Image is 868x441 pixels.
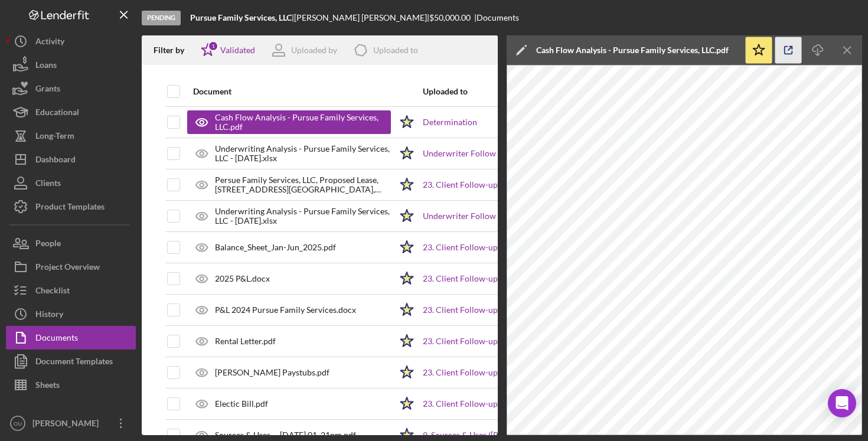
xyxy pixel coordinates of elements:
[423,243,570,252] a: 23. Client Follow-up ([PERSON_NAME])
[828,389,856,417] div: Open Intercom Messenger
[6,124,136,148] button: Long-Term
[294,13,429,22] div: [PERSON_NAME] [PERSON_NAME] |
[429,13,474,22] div: $50,000.00
[291,45,337,55] div: Uploaded by
[215,243,336,252] div: Balance_Sheet_Jan-Jun_2025.pdf
[142,11,181,25] div: Pending
[536,45,729,55] div: Cash Flow Analysis - Pursue Family Services, LLC.pdf
[215,368,329,377] div: [PERSON_NAME] Paystubs.pdf
[35,124,74,151] div: Long-Term
[6,30,136,53] button: Activity
[154,45,193,55] div: Filter by
[35,279,70,305] div: Checklist
[423,117,477,127] a: Determination
[35,326,78,352] div: Documents
[6,231,136,255] button: People
[423,180,570,190] a: 23. Client Follow-up ([PERSON_NAME])
[423,399,570,409] a: 23. Client Follow-up ([PERSON_NAME])
[215,305,356,315] div: P&L 2024 Pursue Family Services.docx
[423,368,570,377] a: 23. Client Follow-up ([PERSON_NAME])
[208,41,218,51] div: 1
[423,430,559,440] a: 9. Sources & Uses ([PERSON_NAME])
[35,148,76,174] div: Dashboard
[215,274,270,283] div: 2025 P&L.docx
[6,326,136,349] button: Documents
[220,45,255,55] div: Validated
[6,411,136,435] button: OU[PERSON_NAME] Underwriting
[423,337,570,346] a: 23. Client Follow-up ([PERSON_NAME])
[6,279,136,302] button: Checklist
[35,195,105,221] div: Product Templates
[6,373,136,397] button: Sheets
[6,77,136,100] button: Grants
[215,175,391,194] div: Persue Family Services, LLC, Proposed Lease, [STREET_ADDRESS][GEOGRAPHIC_DATA], [DATE] - Copy.pdf
[215,399,268,409] div: Electic Bill.pdf
[35,77,60,103] div: Grants
[35,255,100,282] div: Project Overview
[35,30,64,56] div: Activity
[6,171,136,195] button: Clients
[6,148,136,171] button: Dashboard
[35,373,60,400] div: Sheets
[423,305,570,315] a: 23. Client Follow-up ([PERSON_NAME])
[190,12,292,22] b: Pursue Family Services, LLC
[423,274,570,283] a: 23. Client Follow-up ([PERSON_NAME])
[423,149,508,158] a: Underwriter Follow Up
[14,420,22,427] text: OU
[423,87,570,96] div: Uploaded to
[373,45,418,55] div: Uploaded to
[215,337,276,346] div: Rental Letter.pdf
[6,53,136,77] button: Loans
[215,113,379,132] div: Cash Flow Analysis - Pursue Family Services, LLC.pdf
[6,100,136,124] button: Educational
[35,171,61,198] div: Clients
[215,207,391,226] div: Underwriting Analysis - Pursue Family Services, LLC - [DATE].xlsx
[35,53,57,80] div: Loans
[6,302,136,326] button: History
[423,211,508,221] a: Underwriter Follow Up
[190,13,294,22] div: |
[35,302,63,329] div: History
[474,13,519,22] div: | Documents
[6,255,136,279] button: Project Overview
[35,231,61,258] div: People
[215,430,356,440] div: Sources & Uses -- [DATE] 01_21pm.pdf
[35,100,79,127] div: Educational
[35,349,113,376] div: Document Templates
[6,349,136,373] button: Document Templates
[193,87,391,96] div: Document
[215,144,391,163] div: Underwriting Analysis - Pursue Family Services, LLC - [DATE].xlsx
[6,195,136,218] button: Product Templates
